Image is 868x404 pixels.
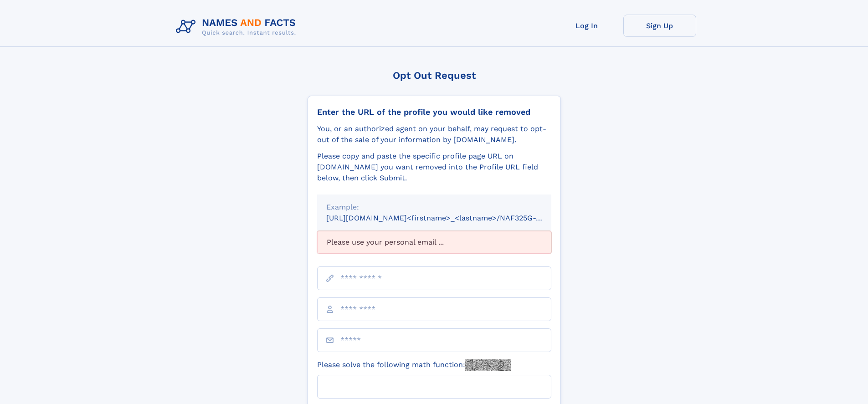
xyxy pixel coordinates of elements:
div: Please use your personal email ... [317,231,551,254]
label: Please solve the following math function: [317,359,511,371]
div: Please copy and paste the specific profile page URL on [DOMAIN_NAME] you want removed into the Pr... [317,151,551,184]
div: You, or an authorized agent on your behalf, may request to opt-out of the sale of your informatio... [317,123,551,145]
div: Enter the URL of the profile you would like removed [317,107,551,117]
a: Log In [550,15,623,37]
img: Logo Names and Facts [172,15,303,39]
a: Sign Up [623,15,696,37]
small: [URL][DOMAIN_NAME]<firstname>_<lastname>/NAF325G-xxxxxxxx [326,214,569,222]
div: Example: [326,202,542,213]
div: Opt Out Request [308,70,561,81]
